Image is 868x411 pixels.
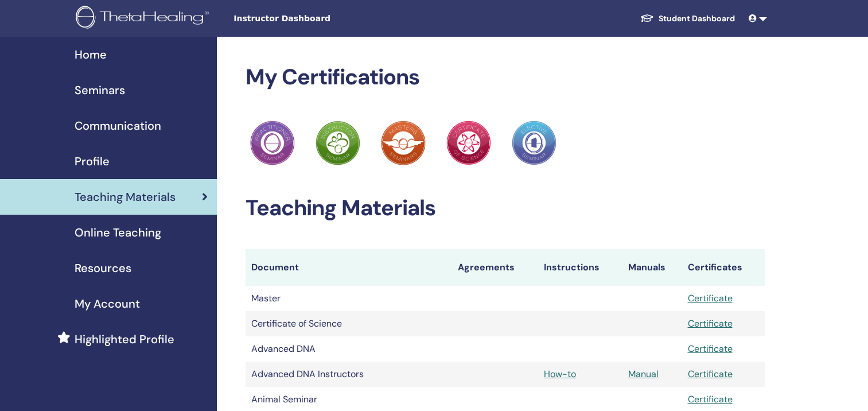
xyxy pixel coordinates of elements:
span: Profile [75,153,110,170]
a: Certificate [688,292,733,304]
img: Practitioner [250,121,295,165]
td: Advanced DNA Instructors [246,362,452,387]
th: Certificates [682,249,765,286]
span: Instructor Dashboard [233,13,406,25]
span: My Account [75,295,140,312]
img: graduation-cap-white.svg [640,13,654,23]
a: Manual [628,368,659,380]
span: Home [75,46,107,63]
span: Online Teaching [75,224,161,241]
span: Resources [75,259,131,277]
h2: Teaching Materials [246,195,765,222]
img: Practitioner [512,121,556,165]
td: Certificate of Science [246,311,452,336]
span: Seminars [75,82,125,99]
th: Manuals [622,249,682,286]
td: Master [246,286,452,311]
img: Practitioner [316,121,360,165]
td: Advanced DNA [246,336,452,362]
img: logo.png [76,6,213,32]
a: Student Dashboard [631,8,744,29]
span: Highlighted Profile [75,331,174,348]
a: Certificate [688,368,733,380]
img: Practitioner [446,121,491,165]
a: How-to [544,368,576,380]
th: Document [246,249,452,286]
img: Practitioner [381,121,426,165]
th: Instructions [538,249,622,286]
span: Teaching Materials [75,188,176,205]
h2: My Certifications [246,64,765,91]
th: Agreements [452,249,538,286]
a: Certificate [688,317,733,329]
span: Communication [75,117,161,134]
a: Certificate [688,393,733,405]
a: Certificate [688,343,733,355]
